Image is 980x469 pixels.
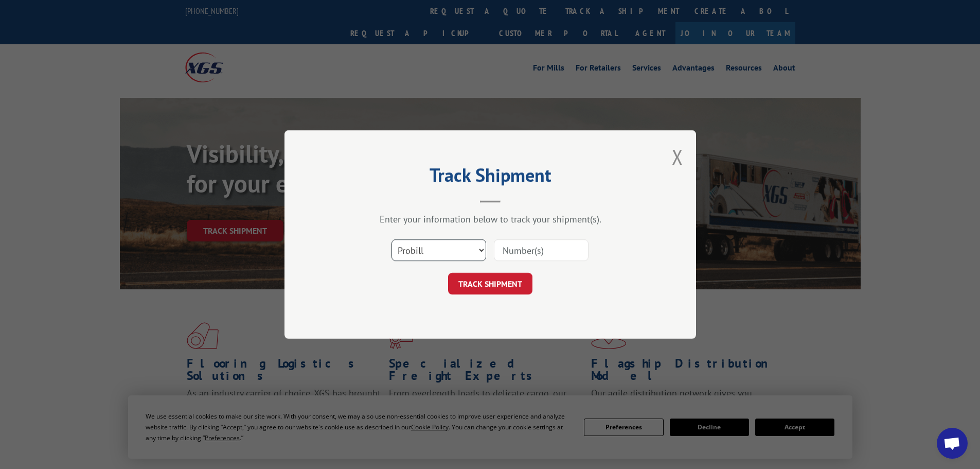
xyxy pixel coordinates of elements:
[448,273,532,294] button: TRACK SHIPMENT
[937,428,968,459] div: Open chat
[336,213,645,225] div: Enter your information below to track your shipment(s).
[672,143,683,170] button: Close modal
[336,168,645,187] h2: Track Shipment
[494,239,589,261] input: Number(s)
